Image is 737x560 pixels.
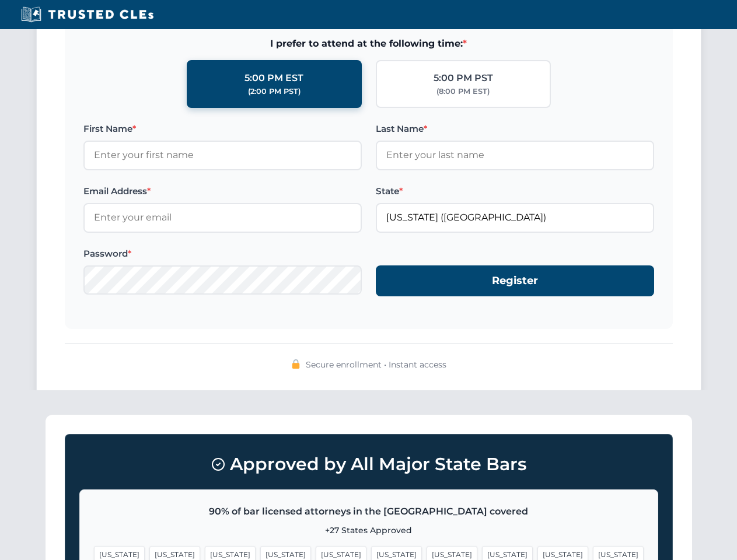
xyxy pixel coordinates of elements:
[83,184,362,198] label: Email Address
[376,184,654,198] label: State
[83,36,654,51] span: I prefer to attend at the following time:
[18,6,157,23] img: Trusted CLEs
[94,504,644,519] p: 90% of bar licensed attorneys in the [GEOGRAPHIC_DATA] covered
[244,71,303,86] div: 5:00 PM EST
[248,86,301,97] div: (2:00 PM PST)
[306,358,446,371] span: Secure enrollment • Instant access
[83,141,362,170] input: Enter your first name
[376,203,654,232] input: Florida (FL)
[434,71,493,86] div: 5:00 PM PST
[376,265,654,296] button: Register
[79,449,658,480] h3: Approved by All Major State Bars
[83,122,362,136] label: First Name
[376,122,654,136] label: Last Name
[436,86,490,97] div: (8:00 PM EST)
[83,203,362,232] input: Enter your email
[291,359,301,369] img: 🔒
[376,141,654,170] input: Enter your last name
[83,247,362,261] label: Password
[94,524,644,537] p: +27 States Approved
